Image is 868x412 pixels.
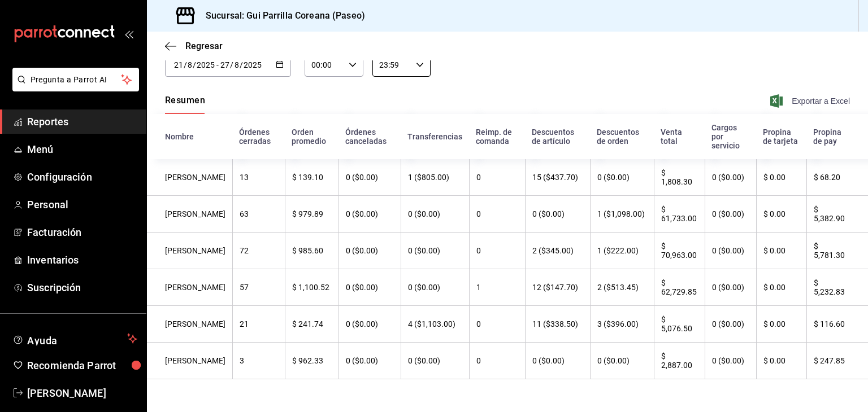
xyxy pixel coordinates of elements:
span: Pregunta a Parrot AI [31,74,121,86]
th: Reimp. de comanda [469,114,525,159]
button: open_drawer_menu [124,29,133,38]
th: $ 985.60 [285,233,338,269]
th: 2 ($513.45) [590,269,654,306]
th: Descuentos de artículo [525,114,590,159]
th: 1 [469,269,525,306]
input: Year [243,60,262,69]
th: 0 ($0.00) [590,343,654,379]
th: $ 5,232.83 [806,269,868,306]
th: 57 [232,269,285,306]
th: $ 70,963.00 [654,233,705,269]
th: [PERSON_NAME] [147,306,232,343]
th: 2 ($345.00) [525,233,590,269]
th: 72 [232,233,285,269]
th: $ 0.00 [756,159,806,196]
span: Recomienda Parrot [27,358,137,373]
th: 21 [232,306,285,343]
span: / [230,60,233,69]
th: 15 ($437.70) [525,159,590,196]
th: [PERSON_NAME] [147,343,232,379]
th: 4 ($1,103.00) [401,306,469,343]
th: 1 ($805.00) [401,159,469,196]
th: 0 ($0.00) [401,196,469,233]
th: $ 61,733.00 [654,196,705,233]
th: 0 ($0.00) [401,269,469,306]
input: Month [187,60,193,69]
th: $ 247.85 [806,343,868,379]
th: $ 1,100.52 [285,269,338,306]
th: 0 [469,196,525,233]
th: 0 ($0.00) [338,233,401,269]
th: Propina de pay [806,114,868,159]
button: Exportar a Excel [772,94,850,108]
button: Resumen [165,95,205,114]
span: Regresar [185,41,223,51]
th: $ 2,887.00 [654,343,705,379]
th: 0 ($0.00) [525,196,590,233]
span: Configuración [27,169,137,185]
input: Year [196,60,215,69]
th: 0 [469,233,525,269]
span: Inventarios [27,252,137,268]
th: $ 0.00 [756,233,806,269]
th: 11 ($338.50) [525,306,590,343]
th: 1 ($1,098.00) [590,196,654,233]
th: [PERSON_NAME] [147,159,232,196]
th: Órdenes cerradas [232,114,285,159]
th: $ 68.20 [806,159,868,196]
th: Propina de tarjeta [756,114,806,159]
div: navigation tabs [165,95,205,114]
th: $ 5,781.30 [806,233,868,269]
th: 0 ($0.00) [401,233,469,269]
th: 0 ($0.00) [338,269,401,306]
button: Regresar [165,41,223,51]
th: 0 ($0.00) [338,196,401,233]
th: 0 [469,159,525,196]
h3: Sucursal: Gui Parrilla Coreana (Paseo) [197,9,365,23]
th: Orden promedio [285,114,338,159]
th: 0 ($0.00) [338,343,401,379]
span: [PERSON_NAME] [27,385,137,401]
span: Facturación [27,225,137,240]
th: 0 ($0.00) [705,343,756,379]
th: Cargos por servicio [705,114,756,159]
th: Nombre [147,114,232,159]
th: 0 [469,306,525,343]
th: 63 [232,196,285,233]
th: 0 [469,343,525,379]
th: $ 0.00 [756,196,806,233]
input: Month [234,60,240,69]
th: [PERSON_NAME] [147,196,232,233]
span: / [240,60,243,69]
button: Pregunta a Parrot AI [12,68,139,91]
th: 12 ($147.70) [525,269,590,306]
span: / [184,60,187,69]
th: $ 0.00 [756,343,806,379]
th: $ 5,382.90 [806,196,868,233]
th: $ 979.89 [285,196,338,233]
th: $ 1,808.30 [654,159,705,196]
th: 13 [232,159,285,196]
th: $ 62,729.85 [654,269,705,306]
th: 0 ($0.00) [590,159,654,196]
th: $ 0.00 [756,306,806,343]
th: 0 ($0.00) [525,343,590,379]
span: Personal [27,197,137,212]
th: Transferencias [401,114,469,159]
th: 3 ($396.00) [590,306,654,343]
th: $ 139.10 [285,159,338,196]
span: / [193,60,196,69]
th: Descuentos de orden [590,114,654,159]
th: 1 ($222.00) [590,233,654,269]
th: [PERSON_NAME] [147,269,232,306]
span: Suscripción [27,280,137,295]
th: [PERSON_NAME] [147,233,232,269]
th: $ 241.74 [285,306,338,343]
input: Day [220,60,230,69]
span: Reportes [27,114,137,129]
th: Órdenes canceladas [338,114,401,159]
th: $ 5,076.50 [654,306,705,343]
th: 0 ($0.00) [705,233,756,269]
th: $ 116.60 [806,306,868,343]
